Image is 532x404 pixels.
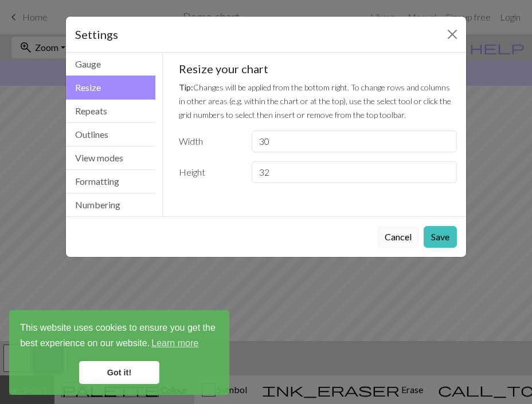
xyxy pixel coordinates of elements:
button: View modes [66,146,155,170]
a: dismiss cookie message [79,361,159,384]
button: Numbering [66,193,155,216]
a: learn more about cookies [150,335,200,352]
button: Close [443,25,461,43]
span: This website uses cookies to ensure you get the best experience on our website. [20,321,218,352]
button: Gauge [66,53,155,76]
button: Formatting [66,170,155,193]
button: Save [424,226,457,248]
h5: Resize your chart [179,62,457,76]
strong: Tip: [179,82,193,92]
label: Height [172,161,245,183]
button: Cancel [377,226,419,248]
label: Width [172,130,245,152]
div: cookieconsent [9,310,229,395]
small: Changes will be applied from the bottom right. To change rows and columns in other areas (e.g. wi... [179,82,451,120]
button: Outlines [66,123,155,146]
h5: Settings [75,26,118,43]
button: Resize [66,76,155,100]
button: Repeats [66,100,155,123]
